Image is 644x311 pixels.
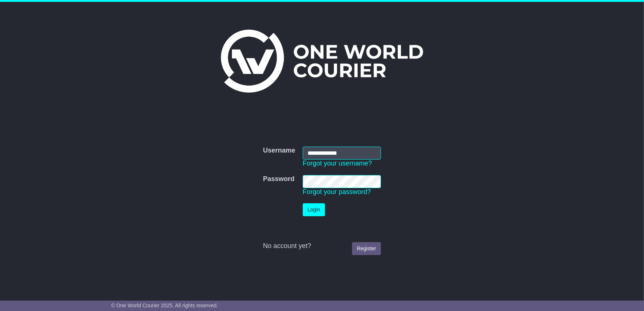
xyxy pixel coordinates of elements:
[303,160,372,167] a: Forgot your username?
[303,188,371,195] a: Forgot your password?
[111,302,218,308] span: © One World Courier 2025. All rights reserved.
[263,242,381,250] div: No account yet?
[263,147,295,155] label: Username
[221,30,423,93] img: One World
[352,242,381,255] a: Register
[303,203,325,216] button: Login
[263,175,295,183] label: Password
